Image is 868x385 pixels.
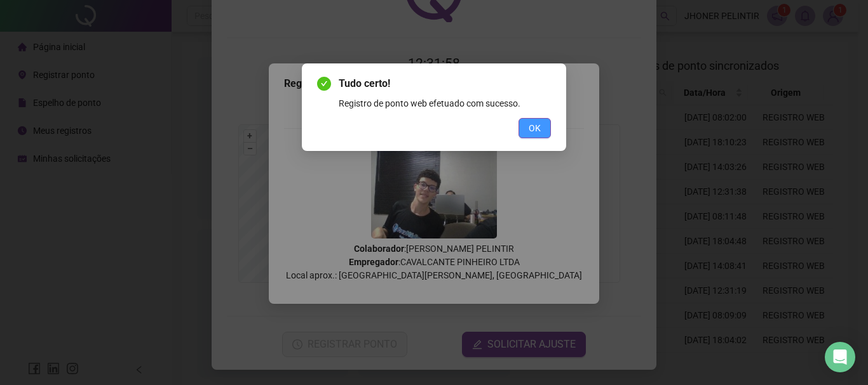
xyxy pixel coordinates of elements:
button: OK [519,118,551,138]
span: OK [529,121,541,135]
span: check-circle [317,77,331,91]
div: Registro de ponto web efetuado com sucesso. [339,96,551,110]
div: Open Intercom Messenger [825,342,855,372]
span: Tudo certo! [339,76,551,91]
